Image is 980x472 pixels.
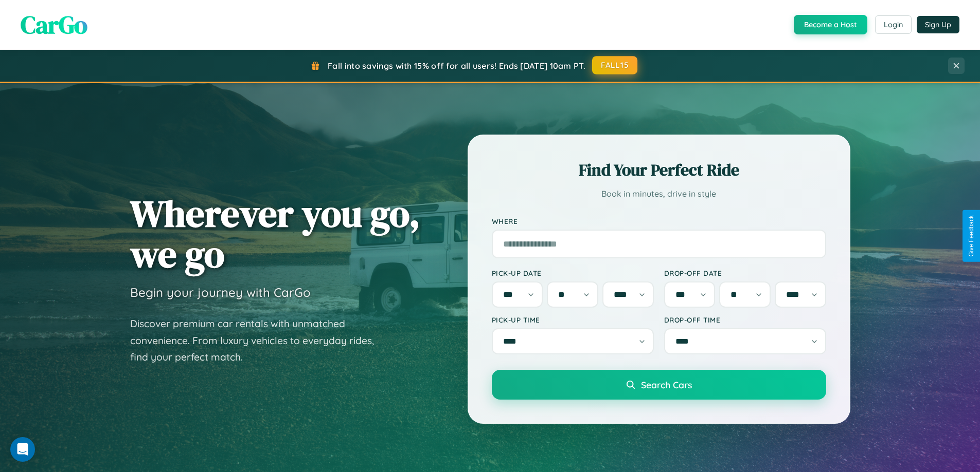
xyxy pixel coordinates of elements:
p: Book in minutes, drive in style [492,186,826,201]
h2: Find Your Perfect Ride [492,159,826,181]
button: FALL15 [592,56,637,74]
span: CarGo [21,8,87,42]
label: Where [492,217,826,225]
div: Give Feedback [968,215,975,257]
label: Pick-up Time [492,315,654,324]
button: Search Cars [492,370,826,400]
h1: Wherever you go, we go [130,193,420,274]
span: Fall into savings with 15% off for all users! Ends [DATE] 10am PT. [328,61,585,71]
button: Sign Up [917,16,959,33]
p: Discover premium car rentals with unmatched convenience. From luxury vehicles to everyday rides, ... [130,315,387,366]
button: Become a Host [794,15,867,34]
label: Drop-off Time [664,315,826,324]
div: Open Intercom Messenger [10,437,35,462]
h3: Begin your journey with CarGo [130,285,311,300]
button: Login [875,15,912,34]
label: Drop-off Date [664,269,826,277]
label: Pick-up Date [492,269,654,277]
span: Search Cars [641,379,692,390]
